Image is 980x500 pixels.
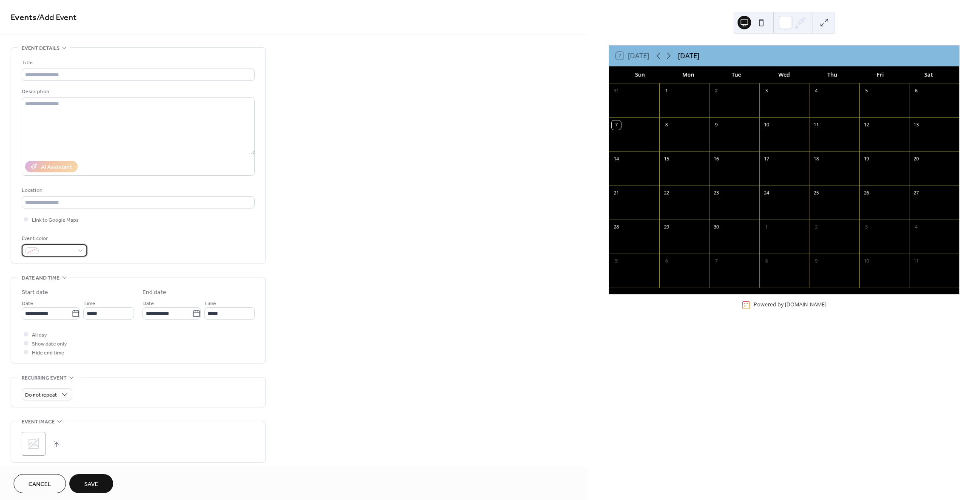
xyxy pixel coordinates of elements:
span: Date and time [22,274,60,283]
div: 27 [912,189,921,198]
span: Show date only [32,340,67,349]
div: Wed [760,66,808,83]
div: 1 [762,223,771,232]
div: 1 [662,86,671,96]
div: 26 [862,189,871,198]
div: Title [22,58,253,67]
a: Events [11,9,37,26]
div: 11 [812,120,821,130]
div: 10 [862,257,871,266]
span: Recurring event [22,374,67,383]
div: 19 [862,154,871,164]
div: Powered by [754,301,826,308]
button: Cancel [14,474,66,493]
span: Time [204,299,216,308]
div: 6 [662,257,671,266]
div: Tue [712,66,760,83]
div: 14 [612,154,621,164]
span: / Add Event [37,9,77,26]
div: [DATE] [678,51,699,61]
div: Event color [22,234,85,243]
div: 2 [712,86,721,96]
span: Link to Google Maps [32,216,79,225]
span: Save [84,480,98,489]
div: 5 [612,257,621,266]
div: 9 [812,257,821,266]
div: 8 [762,257,771,266]
div: Fri [856,66,904,83]
div: ; [22,432,46,456]
span: All day [32,331,47,340]
span: Cancel [28,480,51,489]
div: Mon [664,66,712,83]
div: 10 [762,120,771,130]
div: 20 [912,154,921,164]
span: Event image [22,417,55,426]
span: Date [142,299,154,308]
span: Date [22,299,33,308]
div: 22 [662,189,671,198]
div: 16 [712,154,721,164]
div: 15 [662,154,671,164]
div: 25 [812,189,821,198]
div: Thu [808,66,856,83]
div: 13 [912,120,921,130]
div: Start date [22,288,48,297]
div: 29 [662,223,671,232]
div: 9 [712,120,721,130]
div: 7 [612,120,621,130]
div: 18 [812,154,821,164]
div: 4 [912,223,921,232]
div: 21 [612,189,621,198]
span: Do not repeat [25,390,57,400]
div: 3 [862,223,871,232]
div: 24 [762,189,771,198]
a: [DOMAIN_NAME] [785,301,826,308]
div: 11 [912,257,921,266]
div: 4 [812,86,821,96]
div: 17 [762,154,771,164]
div: 28 [612,223,621,232]
div: 8 [662,120,671,130]
div: 7 [712,257,721,266]
span: Event details [22,44,60,53]
div: 5 [862,86,871,96]
div: Sun [616,66,664,83]
div: 23 [712,189,721,198]
div: Sat [904,66,952,83]
div: 12 [862,120,871,130]
div: End date [142,288,166,297]
div: Description [22,87,253,96]
div: 31 [612,86,621,96]
span: Hide end time [32,349,64,357]
span: Time [83,299,95,308]
div: 3 [762,86,771,96]
button: Save [69,474,113,493]
div: 6 [912,86,921,96]
div: 30 [712,223,721,232]
div: 2 [812,223,821,232]
div: Location [22,186,253,195]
